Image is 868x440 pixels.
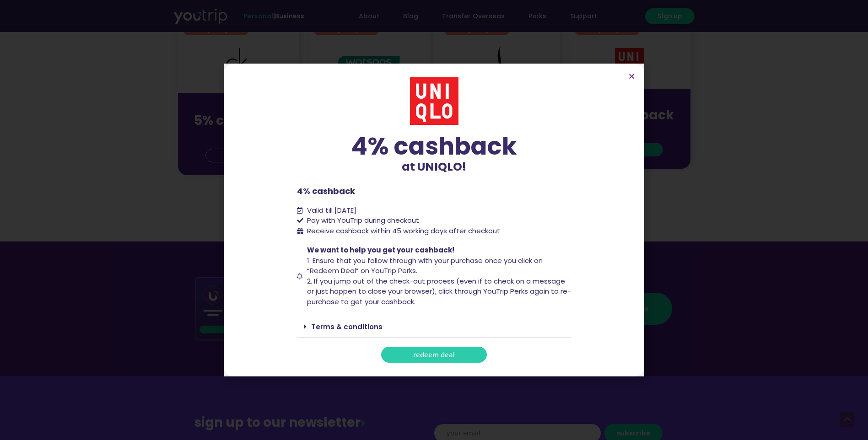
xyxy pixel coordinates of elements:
[297,316,571,338] div: Terms & conditions
[307,276,571,306] span: 2. If you jump out of the check-out process (even if to check on a message or just happen to clos...
[307,226,500,236] span: Receive cashback within 45 working days after checkout
[307,256,543,276] span: 1. Ensure that you follow through with your purchase once you click on “Redeem Deal” on YouTrip P...
[413,351,455,358] span: redeem deal
[305,215,419,226] span: Pay with YouTrip during checkout
[297,134,571,158] div: 4% cashback
[307,245,454,255] span: We want to help you get your cashback!
[311,322,383,332] a: Terms & conditions
[381,347,487,363] a: redeem deal
[297,185,571,197] p: 4% cashback
[628,73,635,80] a: Close
[307,205,356,215] span: Valid till [DATE]
[297,134,571,176] div: at UNIQLO!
